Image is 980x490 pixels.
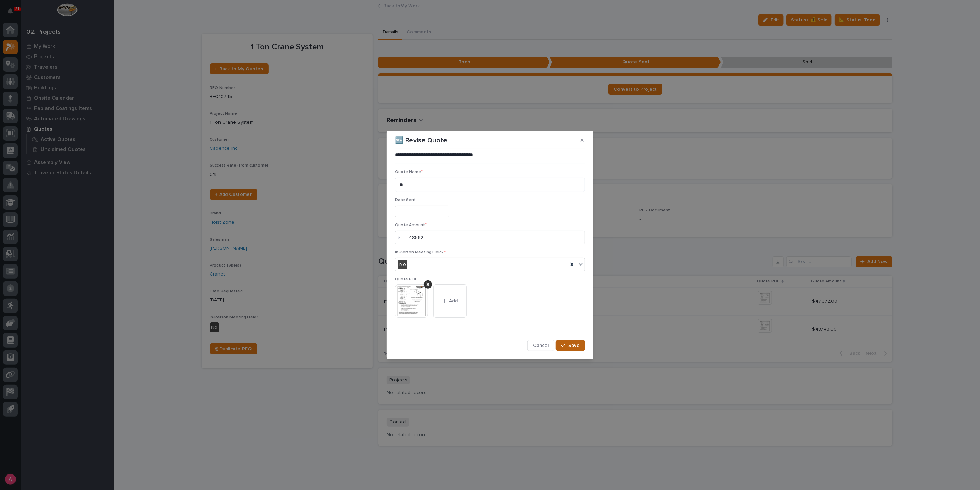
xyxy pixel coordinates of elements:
button: Add [433,284,467,318]
span: Cancel [533,342,549,349]
div: No [398,260,407,270]
span: Quote PDF [395,277,417,281]
span: Date Sent [395,198,416,202]
button: Cancel [527,340,554,351]
span: Add [449,298,458,304]
span: Quote Name [395,170,423,174]
div: $ [395,231,409,244]
button: Save [556,340,585,351]
p: 🆕 Revise Quote [395,136,447,144]
span: In-Person Meeting Held? [395,250,446,254]
span: Save [568,342,580,349]
span: Quote Amount [395,223,427,227]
